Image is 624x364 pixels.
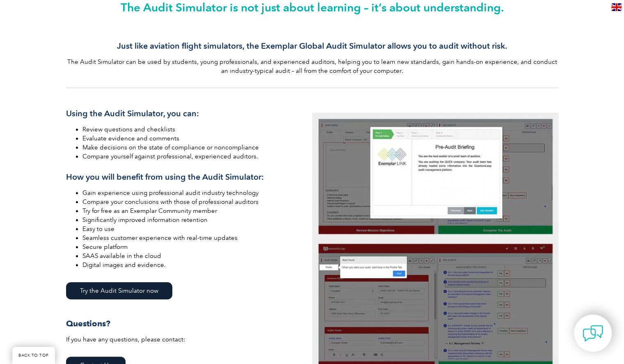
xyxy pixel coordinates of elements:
li: Seamless customer experience with real-time updates [82,233,558,242]
p: The Audit Simulator can be used by students, young professionals, and experienced auditors, helpi... [66,57,558,75]
img: en [611,3,622,11]
a: BACK TO TOP [12,347,55,364]
strong: Questions? [66,319,110,328]
li: SAAS available in the cloud [82,251,558,260]
h3: How you will benefit from using the Audit Simulator: [66,172,558,182]
li: Review questions and checklists [82,125,558,134]
li: Gain experience using professional audit industry technology [82,188,558,197]
li: Make decisions on the state of compliance or noncompliance [82,143,558,152]
h3: Just like aviation flight simulators, the Exemplar Global Audit Simulator allows you to audit wit... [66,41,558,51]
li: Digital images and evidence. [82,260,558,269]
li: Significantly improved information retention [82,215,558,224]
li: Evaluate evidence and comments [82,134,558,143]
li: Compare yourself against professional, experienced auditors. [82,152,558,161]
li: Try for free as an Exemplar Community member [82,206,558,215]
img: contact-chat.png [583,323,603,344]
li: Easy to use [82,224,558,233]
h3: Using the Audit Simulator, you can: [66,109,558,119]
li: Compare your conclusions with those of professional auditors [82,197,558,206]
li: Secure platform [82,242,558,251]
p: If you have any questions, please contact: [66,335,558,344]
h2: The Audit Simulator is not just about learning – it’s about understanding. [66,1,558,14]
a: Try the Audit Simulator now [66,282,172,299]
